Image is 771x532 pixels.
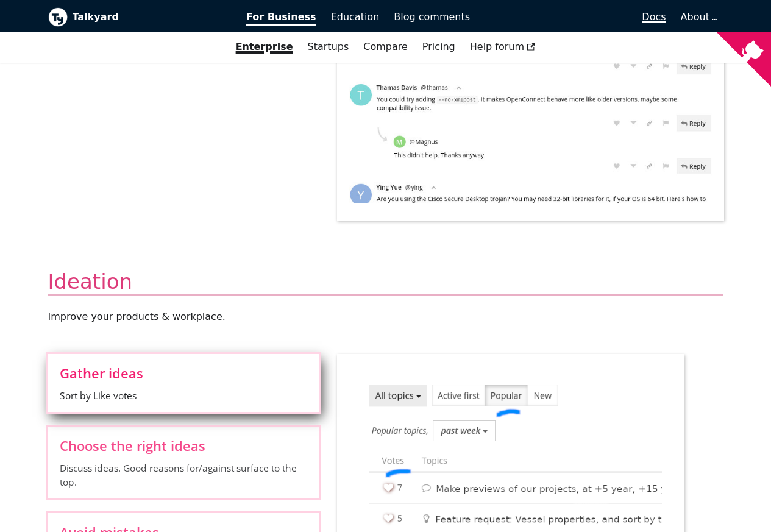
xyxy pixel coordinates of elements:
[60,389,307,402] span: Sort by Like votes
[60,461,307,489] span: Discuss ideas. Good reasons for/against surface to the top.
[477,7,673,27] a: Docs
[73,9,230,25] b: Talkyard
[363,41,408,52] a: Compare
[246,11,316,26] span: For Business
[681,11,716,23] a: About
[300,37,357,57] a: Startups
[48,310,723,324] p: Improve your products & workplace .
[48,7,230,27] a: Talkyard logoTalkyard
[642,11,666,23] span: Docs
[239,7,324,27] a: For Business
[463,37,543,57] a: Help forum
[331,11,380,23] span: Education
[415,37,463,57] a: Pricing
[470,41,536,52] span: Help forum
[394,11,470,23] span: Blog comments
[60,439,307,452] span: Choose the right ideas
[324,7,387,27] a: Education
[60,366,307,380] span: Gather ideas
[229,37,300,57] a: Enterprise
[386,7,477,27] a: Blog comments
[48,269,723,296] h2: Ideation
[48,7,68,27] img: Talkyard logo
